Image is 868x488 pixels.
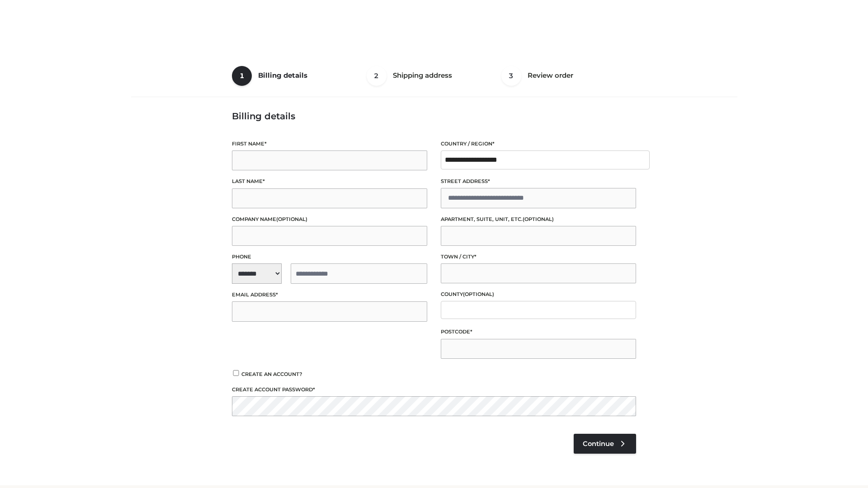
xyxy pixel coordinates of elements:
span: Shipping address [393,71,452,80]
span: Billing details [258,71,307,80]
label: Last name [232,177,427,186]
label: Apartment, suite, unit, etc. [441,215,636,224]
span: Continue [583,440,614,448]
span: 3 [501,66,521,86]
label: Phone [232,253,427,261]
span: 2 [367,66,387,86]
label: Email address [232,291,427,299]
label: County [441,290,636,299]
input: Create an account? [232,370,240,376]
span: (optional) [463,291,494,297]
span: Create an account? [241,371,302,377]
a: Continue [574,434,636,454]
span: (optional) [276,216,307,222]
span: 1 [232,66,252,86]
span: Review order [528,71,573,80]
label: Country / Region [441,140,636,148]
label: Street address [441,177,636,186]
label: Create account password [232,385,636,394]
label: Postcode [441,328,636,336]
span: (optional) [523,216,554,222]
label: Town / City [441,253,636,261]
h3: Billing details [232,111,636,122]
label: First name [232,140,427,148]
label: Company name [232,215,427,224]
